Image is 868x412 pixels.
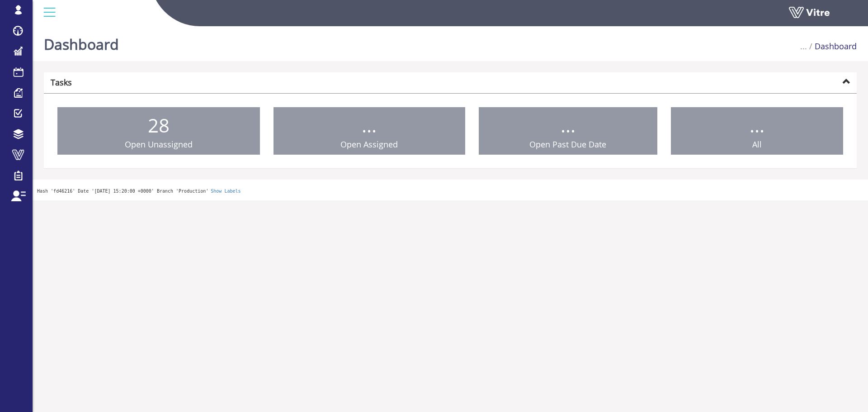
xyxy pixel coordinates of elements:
a: Show Labels [211,189,241,194]
a: 28 Open Unassigned [57,107,260,155]
strong: Tasks [51,77,72,88]
span: Open Assigned [340,139,398,150]
span: ... [800,41,807,52]
a: ... Open Assigned [274,107,466,155]
a: ... Open Past Due Date [479,107,657,155]
span: ... [750,112,764,138]
span: Open Past Due Date [529,139,606,150]
span: All [752,139,762,150]
span: Hash 'fd46216' Date '[DATE] 15:20:00 +0000' Branch 'Production' [37,189,208,194]
span: 28 [148,112,170,138]
h1: Dashboard [44,23,119,61]
span: ... [561,112,576,138]
span: Open Unassigned [125,139,193,150]
span: ... [362,112,377,138]
li: Dashboard [807,41,857,52]
a: ... All [671,107,844,155]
